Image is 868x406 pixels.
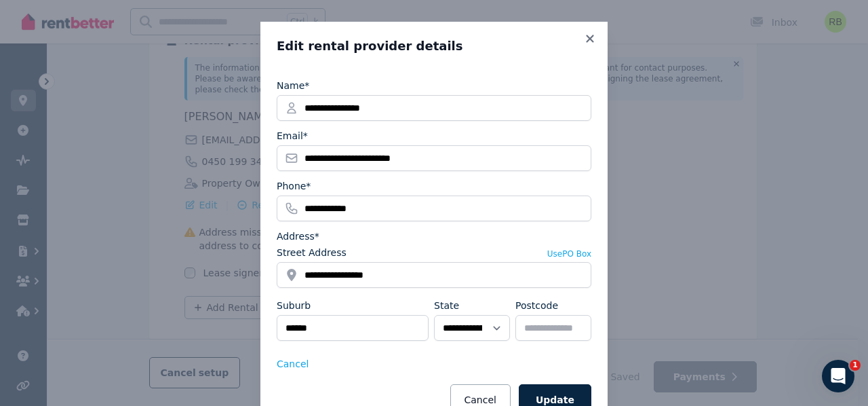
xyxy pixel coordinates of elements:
[822,360,854,392] iframe: Intercom live chat
[277,38,591,54] h3: Edit rental provider details
[277,129,308,143] label: Email*
[277,179,311,193] label: Phone*
[850,360,861,371] span: 1
[277,357,309,371] button: Cancel
[277,79,309,92] label: Name*
[277,229,319,243] label: Address*
[434,299,459,312] label: State
[277,299,311,312] label: Suburb
[277,246,347,259] label: Street Address
[515,299,558,312] label: Postcode
[547,248,591,259] button: UsePO Box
